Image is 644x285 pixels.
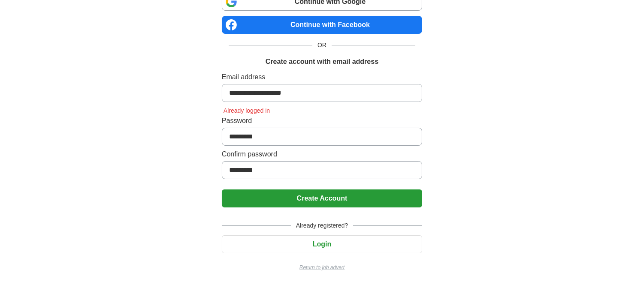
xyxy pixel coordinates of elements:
[222,149,422,159] label: Confirm password
[291,221,353,230] span: Already registered?
[222,16,422,34] a: Continue with Facebook
[222,107,272,114] span: Already logged in
[222,116,422,126] label: Password
[312,41,332,50] span: OR
[222,235,422,253] button: Login
[222,72,422,82] label: Email address
[222,240,422,248] a: Login
[222,264,422,271] a: Return to job advert
[222,189,422,207] button: Create Account
[266,57,378,67] h1: Create account with email address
